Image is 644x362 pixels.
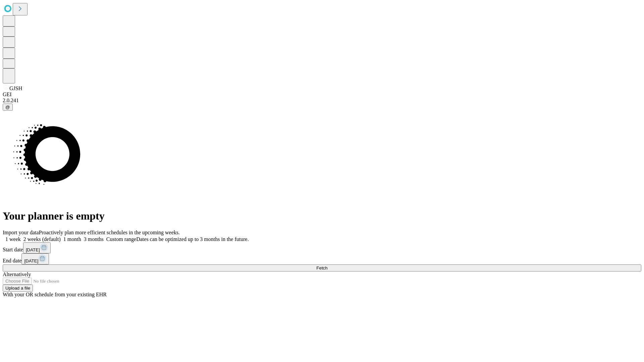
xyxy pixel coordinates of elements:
span: Proactively plan more efficient schedules in the upcoming weeks. [39,230,180,235]
div: 2.0.241 [3,98,641,104]
span: @ [5,105,10,110]
div: Start date [3,242,641,253]
span: With your OR schedule from your existing EHR [3,292,107,297]
div: End date [3,253,641,264]
span: 1 month [63,236,81,242]
div: GEI [3,92,641,98]
button: @ [3,104,13,111]
span: Alternatively [3,271,31,277]
span: GJSH [9,85,22,91]
span: 3 months [84,236,104,242]
span: Dates can be optimized up to 3 months in the future. [136,236,249,242]
span: 2 weeks (default) [23,236,61,242]
button: [DATE] [21,253,49,264]
h1: Your planner is empty [3,210,641,222]
span: [DATE] [24,258,38,263]
span: [DATE] [26,247,40,252]
span: Fetch [316,265,327,270]
span: Import your data [3,230,39,235]
span: 1 week [5,236,21,242]
span: Custom range [106,236,136,242]
button: Upload a file [3,285,33,292]
button: [DATE] [23,242,51,253]
button: Fetch [3,264,641,271]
